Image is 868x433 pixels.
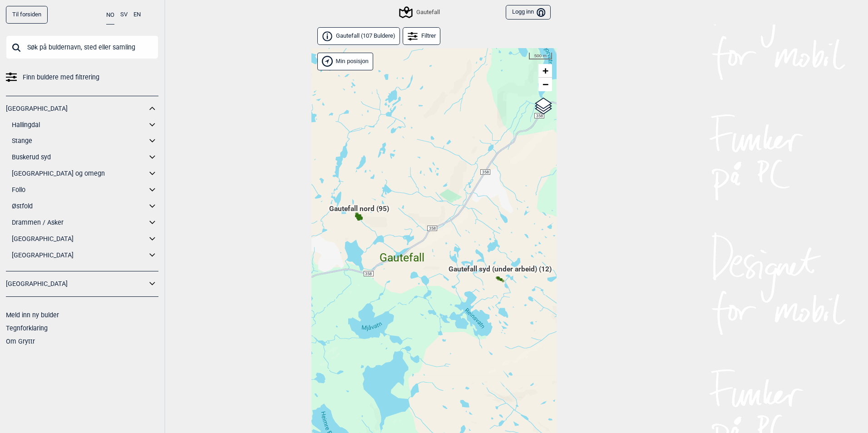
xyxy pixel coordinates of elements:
[120,6,128,24] button: SV
[23,71,99,84] span: Finn buldere med filtrering
[535,96,552,116] a: Layers
[12,232,147,246] a: [GEOGRAPHIC_DATA]
[399,240,404,246] div: Gautefall
[336,32,395,40] span: Gautefall ( 107 Buldere )
[356,215,362,221] div: Gautefall nord (95)
[538,64,552,78] a: Zoom in
[317,27,400,45] a: Gautefall (107 Buldere)
[6,71,158,84] a: Finn buldere med filtrering
[542,79,548,90] span: −
[12,151,147,164] a: Buskerud syd
[6,325,48,332] a: Tegnforklaring
[12,167,147,180] a: [GEOGRAPHIC_DATA] og omegn
[133,6,141,24] button: EN
[12,216,147,229] a: Drammen / Asker
[538,78,552,91] a: Zoom out
[12,200,147,213] a: Østfold
[529,53,552,60] div: 500 m
[6,6,48,24] a: Til forsiden
[6,338,35,345] a: Om Gryttr
[403,27,440,45] div: Filtrer
[106,6,114,25] button: NO
[400,7,439,18] div: Gautefall
[12,134,147,148] a: Stange
[449,264,552,281] span: Gautefall syd (under arbeid) (12)
[542,65,548,76] span: +
[12,183,147,197] a: Follo
[317,53,373,70] div: Vis min posisjon
[497,276,503,281] div: Gautefall syd (under arbeid) (12)
[506,5,551,20] button: Logg inn
[12,249,147,262] a: [GEOGRAPHIC_DATA]
[6,35,158,59] input: Søk på buldernavn, sted eller samling
[6,277,147,290] a: [GEOGRAPHIC_DATA]
[329,203,389,221] span: Gautefall nord (95)
[12,118,147,132] a: Hallingdal
[6,102,147,115] a: [GEOGRAPHIC_DATA]
[6,311,59,319] a: Meld inn ny bulder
